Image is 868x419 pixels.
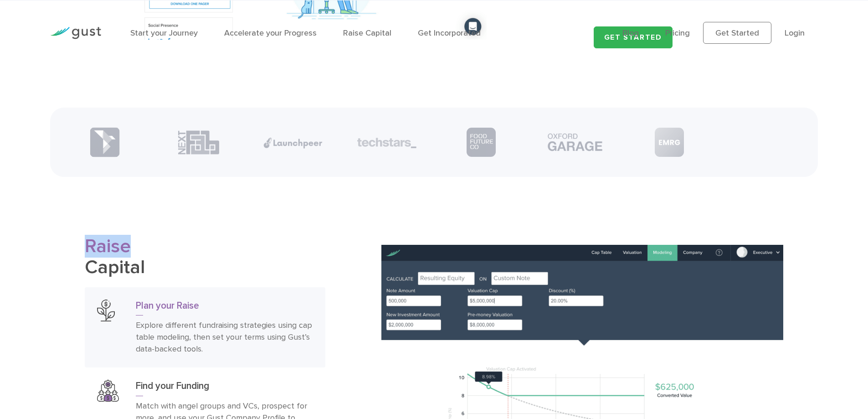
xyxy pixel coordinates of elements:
p: Explore different fundraising strategies using cap table modeling, then set your terms using Gust... [136,320,313,355]
h3: Plan your Raise [136,300,313,316]
img: Partner [178,130,219,155]
a: Get Incorporated [418,28,481,38]
a: Get Started [703,22,771,44]
a: Raise Capital [343,28,391,38]
span: Raise [85,235,131,258]
a: Pricing [665,28,690,38]
img: Plan Your Raise [97,300,114,322]
h2: Capital [85,236,325,278]
img: Partner [545,131,605,154]
h3: Find your Funding [136,380,313,396]
a: Plan Your RaisePlan your RaiseExplore different fundraising strategies using cap table modeling, ... [85,287,325,368]
img: Partner [357,138,416,149]
img: Partner [655,128,684,157]
img: Find Your Funding [97,380,119,402]
a: Login [785,28,805,38]
a: Accelerate your Progress [224,28,317,38]
a: Blog [622,28,639,38]
a: Start your Journey [130,28,198,38]
img: Partner [263,137,323,149]
img: Partner [90,127,120,157]
img: Gust Logo [50,27,101,39]
img: Partner [467,128,496,157]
